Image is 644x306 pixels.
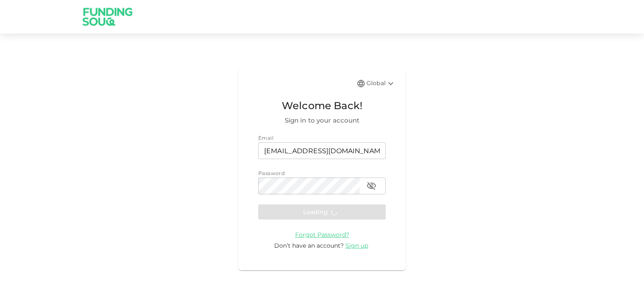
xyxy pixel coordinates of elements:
span: Password [258,170,285,176]
input: password [258,178,360,194]
span: Sign up [345,242,368,249]
span: Email [258,135,273,141]
span: Welcome Back! [258,98,386,114]
a: Forgot Password? [295,230,349,238]
input: email [258,142,386,159]
span: Sign in to your account [258,115,386,126]
div: Global [366,78,396,89]
span: Don’t have an account? [274,242,344,249]
span: Forgot Password? [295,231,349,238]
